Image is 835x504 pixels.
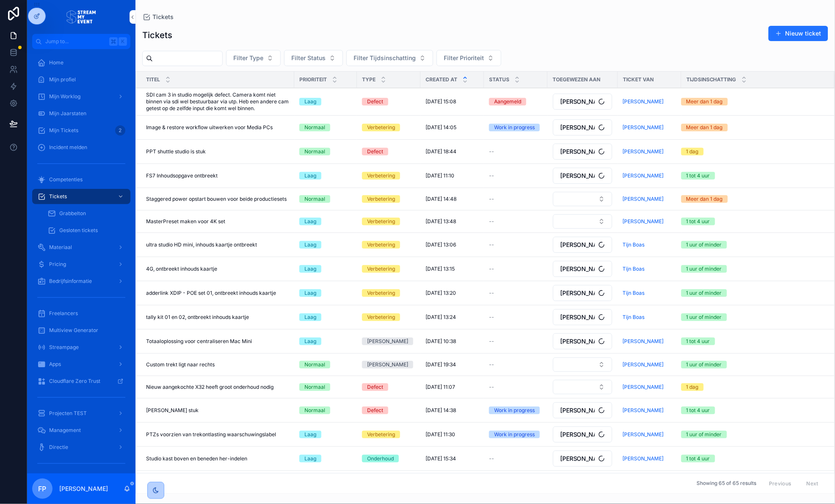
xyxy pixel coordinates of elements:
[426,172,479,179] a: [DATE] 11:10
[623,241,645,248] span: Tijn Boas
[367,241,395,249] div: Verbetering
[146,91,289,112] span: SDI cam 3 in studio mogelijk defect. Camera komt niet binnen via sdi wel bestuurbaar via utp. Heb...
[553,237,612,253] button: Select Button
[681,289,824,297] a: 1 uur of minder
[681,148,824,155] a: 1 dag
[304,289,316,297] div: Laag
[426,290,479,296] a: [DATE] 13:20
[426,148,479,155] a: [DATE] 18:44
[489,196,542,202] a: --
[686,313,722,321] div: 1 uur of minder
[362,124,415,131] a: Verbetering
[623,98,664,105] a: [PERSON_NAME]
[299,148,352,155] a: Normaal
[553,380,612,394] button: Select Button
[553,402,612,418] button: Select Button
[681,241,824,249] a: 1 uur of minder
[32,357,130,372] a: Apps
[299,313,352,321] a: Laag
[367,98,383,105] div: Defect
[284,50,343,66] button: Select Button
[49,144,87,151] span: Incident melden
[27,49,135,474] div: scrollable content
[623,384,664,390] a: [PERSON_NAME]
[362,338,415,345] a: [PERSON_NAME]
[686,265,722,273] div: 1 uur of minder
[426,98,479,105] a: [DATE] 15:08
[146,124,273,131] span: Image & restore workflow uitwerken voor Media PCs
[681,195,824,203] a: Meer dan 1 dag
[32,106,130,121] a: Mijn Jaarstaten
[426,361,479,368] a: [DATE] 19:34
[494,98,521,105] div: Aangemeld
[362,241,415,249] a: Verbetering
[623,290,645,296] a: Tijn Boas
[681,361,824,368] a: 1 uur of minder
[623,314,645,321] a: Tijn Boas
[367,338,408,345] div: [PERSON_NAME]
[553,143,613,160] a: Select Button
[32,172,130,187] a: Competenties
[426,290,456,296] span: [DATE] 13:20
[623,196,676,202] a: [PERSON_NAME]
[686,241,722,249] div: 1 uur of minder
[560,406,595,415] span: [PERSON_NAME]
[623,148,664,155] a: [PERSON_NAME]
[686,361,722,368] div: 1 uur of minder
[560,313,595,321] span: [PERSON_NAME]
[681,383,824,391] a: 1 dag
[32,306,130,321] a: Freelancers
[560,241,595,249] span: [PERSON_NAME]
[146,290,289,296] a: adderlink XDIP - POE set 01, ontbreekt inhouds kaartje
[233,54,263,62] span: Filter Type
[59,227,98,234] span: Gesloten tickets
[623,338,676,345] a: [PERSON_NAME]
[32,89,130,104] a: Mijn Worklog
[49,244,72,251] span: Materiaal
[426,384,455,390] span: [DATE] 11:07
[426,124,479,131] a: [DATE] 14:05
[362,265,415,273] a: Verbetering
[489,384,542,390] a: --
[304,218,316,225] div: Laag
[304,195,325,203] div: Normaal
[32,140,130,155] a: Incident melden
[146,407,199,414] span: [PERSON_NAME] stuk
[623,172,664,179] span: [PERSON_NAME]
[146,266,289,272] a: 4G, ontbreekt inhouds kaartje
[686,195,723,203] div: Meer dan 1 dag
[146,148,206,155] span: PPT shuttle studio is stuk
[623,98,676,105] a: [PERSON_NAME]
[49,261,66,268] span: Pricing
[146,361,215,368] span: Custom trekt ligt naar rechts
[623,290,676,296] a: Tijn Boas
[146,172,218,179] span: FS7 Inhoudsopgave ontbreekt
[623,314,676,321] a: Tijn Boas
[489,338,494,345] span: --
[146,384,274,390] span: Nieuw aangekochte X32 heeft groot onderhoud nodig
[426,172,454,179] span: [DATE] 11:10
[489,98,542,105] a: Aangemeld
[354,54,416,62] span: Filter Tijdsinschatting
[426,314,456,321] span: [DATE] 13:24
[146,218,225,225] span: MasterPreset maken voor 4K set
[299,124,352,131] a: Normaal
[560,147,595,156] span: [PERSON_NAME]
[49,176,83,183] span: Competenties
[49,76,76,83] span: Mijn profiel
[146,407,289,414] a: [PERSON_NAME] stuk
[146,361,289,368] a: Custom trekt ligt naar rechts
[489,218,542,225] a: --
[32,374,130,389] a: Cloudflare Zero Trust
[426,338,456,345] span: [DATE] 10:38
[489,241,494,248] span: --
[623,361,664,368] a: [PERSON_NAME]
[362,98,415,105] a: Defect
[367,124,395,131] div: Verbetering
[681,407,824,414] a: 1 tot 4 uur
[444,54,484,62] span: Filter Prioriteit
[769,26,828,41] button: Nieuw ticket
[367,407,383,414] div: Defect
[623,266,676,272] a: Tijn Boas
